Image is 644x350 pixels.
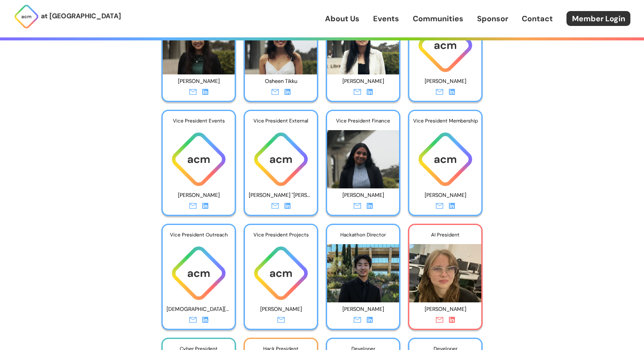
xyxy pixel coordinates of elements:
[14,4,39,29] img: ACM Logo
[245,244,317,302] img: ACM logo
[245,9,317,74] img: Photo of Osheen Tikku
[331,75,395,88] p: [PERSON_NAME]
[163,130,235,188] img: ACM logo
[331,303,395,316] p: [PERSON_NAME]
[163,244,235,302] img: ACM logo
[522,13,553,24] a: Contact
[327,123,399,188] img: Photo of Shreya Nagunuri
[409,111,481,131] div: Vice President Membership
[477,13,508,24] a: Sponsor
[413,75,477,88] p: [PERSON_NAME]
[245,111,317,131] div: Vice President External
[163,225,235,245] div: Vice President Outreach
[249,303,313,316] p: [PERSON_NAME]
[327,237,399,302] img: Photo of Andrew Zheng
[249,189,313,202] p: [PERSON_NAME] "[PERSON_NAME]" [PERSON_NAME]
[41,11,121,22] p: at [GEOGRAPHIC_DATA]
[409,16,481,74] img: ACM logo
[413,303,477,316] p: [PERSON_NAME]
[245,130,317,188] img: ACM logo
[14,4,121,29] a: at [GEOGRAPHIC_DATA]
[409,237,481,302] img: Photo of Anya Chernova
[373,13,399,24] a: Events
[327,225,399,245] div: Hackathon Director
[167,303,231,316] p: [DEMOGRAPHIC_DATA][PERSON_NAME]
[566,11,630,26] a: Member Login
[167,189,231,202] p: [PERSON_NAME]
[167,75,231,88] p: [PERSON_NAME]
[331,189,395,202] p: [PERSON_NAME]
[413,13,463,24] a: Communities
[245,225,317,245] div: Vice President Projects
[163,111,235,131] div: Vice President Events
[325,13,359,24] a: About Us
[327,9,399,74] img: Photo of Angela Hu
[249,75,313,88] p: Osheen Tikku
[409,130,481,188] img: ACM logo
[163,9,235,74] img: Photo of Murou Wang
[327,111,399,131] div: Vice President Finance
[409,225,481,245] div: AI President
[413,189,477,202] p: [PERSON_NAME]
